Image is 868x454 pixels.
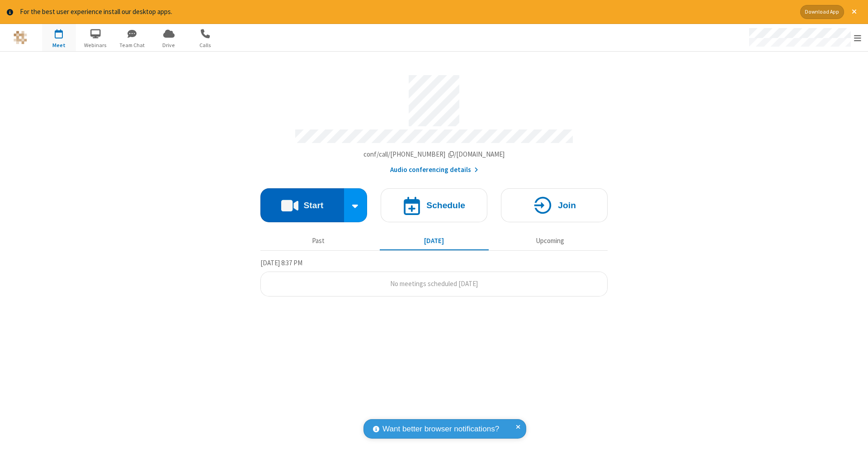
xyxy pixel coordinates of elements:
img: QA Selenium DO NOT DELETE OR CHANGE [14,31,27,44]
section: Today's Meetings [260,258,608,296]
span: No meetings scheduled [DATE] [390,279,478,288]
span: Drive [152,41,186,49]
button: Logo [3,24,37,51]
button: Close alert [847,5,861,19]
span: Team Chat [115,41,149,49]
button: Start [260,188,344,222]
button: Schedule [381,188,487,222]
button: Audio conferencing details [390,165,478,175]
span: Copy my meeting room link [363,150,505,158]
h4: Join [558,201,576,210]
span: Webinars [79,41,113,49]
h4: Schedule [426,201,465,210]
span: Meet [42,41,76,49]
button: [DATE] [380,233,489,250]
div: Start conference options [344,188,368,222]
button: Upcoming [495,233,604,250]
span: Want better browser notifications? [382,423,499,435]
div: For the best user experience install our desktop apps. [20,7,793,17]
button: Copy my meeting room linkCopy my meeting room link [363,149,505,160]
span: [DATE] 8:37 PM [260,258,302,267]
section: Account details [260,68,608,175]
h4: Start [303,201,323,210]
button: Join [501,188,608,222]
button: Past [264,233,373,250]
span: Calls [189,41,222,49]
div: Open menu [741,24,868,51]
button: Download App [800,5,844,19]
